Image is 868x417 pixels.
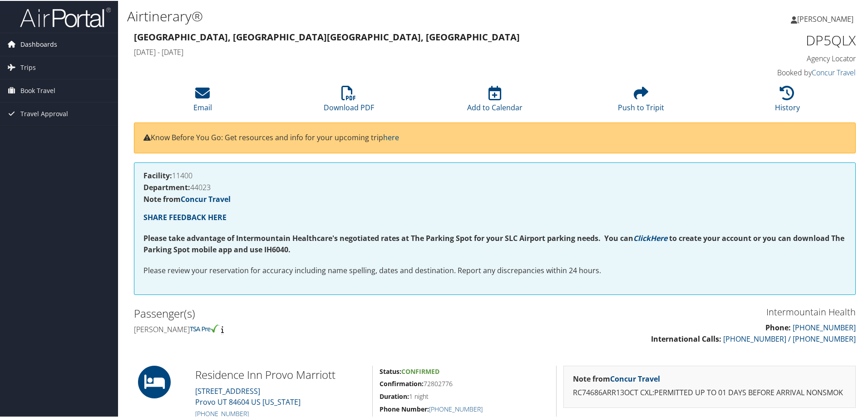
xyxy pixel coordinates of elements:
[143,232,633,242] strong: Please take advantage of Intermountain Healthcare's negotiated rates at The Parking Spot for your...
[143,170,172,180] strong: Facility:
[797,13,853,23] span: [PERSON_NAME]
[143,182,190,191] strong: Department:
[134,305,488,320] h2: Passenger(s)
[181,193,231,203] a: Concur Travel
[723,333,856,343] a: [PHONE_NUMBER] / [PHONE_NUMBER]
[651,232,667,242] a: Here
[134,324,488,334] h4: [PERSON_NAME]
[143,131,846,143] p: Know Before You Go: Get resources and info for your upcoming trip
[633,232,651,242] a: Click
[791,5,863,32] a: [PERSON_NAME]
[195,408,249,417] a: [PHONE_NUMBER]
[775,90,800,112] a: History
[20,102,68,124] span: Travel Approval
[502,305,856,318] h3: Intermountain Health
[380,404,429,412] strong: Phone Number:
[143,211,227,221] a: SHARE FEEDBACK HERE
[143,183,846,190] h4: 44023
[143,171,846,178] h4: 11400
[193,90,212,112] a: Email
[127,6,617,25] h1: Airtinerary®
[380,378,549,388] h5: 72802776
[686,30,856,49] h1: DP5QLX
[380,391,409,400] strong: Duration:
[812,67,856,77] a: Concur Travel
[383,132,399,142] a: here
[20,32,57,55] span: Dashboards
[793,322,856,332] a: [PHONE_NUMBER]
[20,55,36,78] span: Trips
[686,67,856,77] h4: Booked by
[651,333,721,343] strong: International Calls:
[195,385,301,406] a: [STREET_ADDRESS]Provo UT 84604 US [US_STATE]
[20,78,55,101] span: Book Travel
[195,366,365,382] h2: Residence Inn Provo Marriott
[190,324,219,332] img: tsa-precheck.png
[20,6,111,27] img: airportal-logo.png
[573,386,846,398] p: RC74686ARR13OCT CXL:PERMITTED UP TO 01 DAYS BEFORE ARRIVAL NONSMOK
[686,53,856,63] h4: Agency Locator
[401,366,439,375] span: Confirmed
[380,366,401,375] strong: Status:
[324,90,374,112] a: Download PDF
[134,30,520,42] strong: [GEOGRAPHIC_DATA], [GEOGRAPHIC_DATA] [GEOGRAPHIC_DATA], [GEOGRAPHIC_DATA]
[429,404,483,412] a: [PHONE_NUMBER]
[143,264,846,276] p: Please review your reservation for accuracy including name spelling, dates and destination. Repor...
[380,378,424,387] strong: Confirmation:
[573,373,660,383] strong: Note from
[610,373,660,383] a: Concur Travel
[134,46,672,56] h4: [DATE] - [DATE]
[765,322,791,332] strong: Phone:
[467,90,523,112] a: Add to Calendar
[143,193,231,203] strong: Note from
[618,90,664,112] a: Push to Tripit
[380,391,549,400] h5: 1 night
